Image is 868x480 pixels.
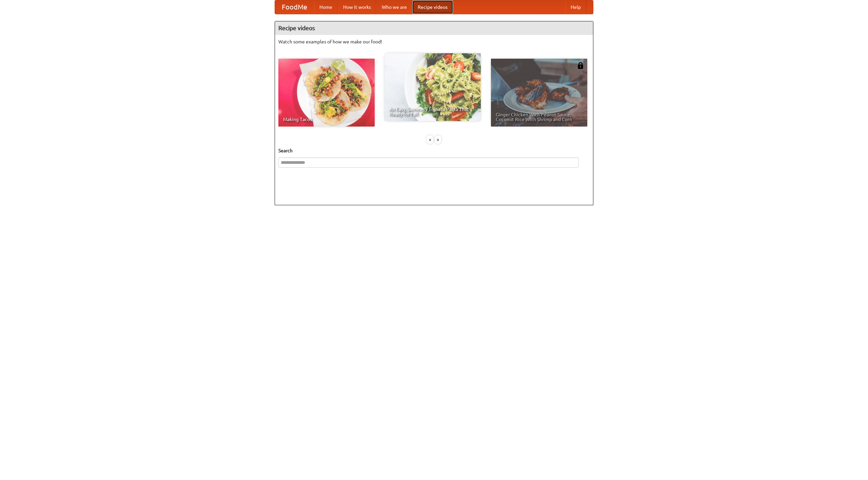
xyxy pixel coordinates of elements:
a: FoodMe [275,0,314,14]
a: Home [314,0,338,14]
a: Help [565,0,586,14]
a: How it works [338,0,376,14]
p: Watch some examples of how we make our food! [278,38,590,45]
span: Making Tacos [283,117,370,122]
span: An Easy, Summery Tomato Pasta That's Ready for Fall [389,107,476,116]
h4: Recipe videos [275,21,593,35]
h5: Search [278,147,590,154]
img: 483408.png [577,62,584,69]
a: An Easy, Summery Tomato Pasta That's Ready for Fall [384,53,481,121]
a: Making Tacos [278,59,375,127]
a: Recipe videos [412,0,453,14]
div: » [435,135,441,144]
a: Who we are [376,0,412,14]
div: « [427,135,433,144]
